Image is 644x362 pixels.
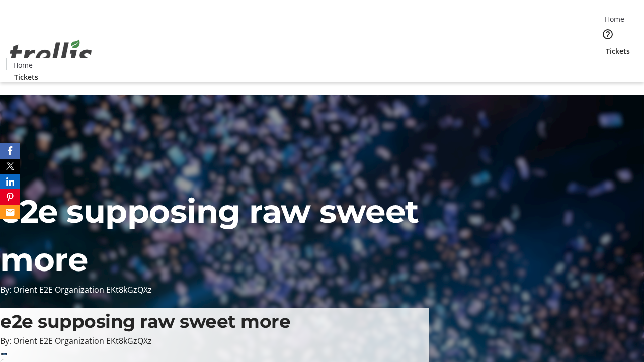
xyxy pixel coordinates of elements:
span: Tickets [14,72,38,82]
a: Tickets [598,46,638,56]
img: Orient E2E Organization EKt8kGzQXz's Logo [6,29,96,79]
span: Home [605,14,624,24]
a: Tickets [6,72,46,82]
a: Home [598,14,630,24]
button: Help [598,24,618,44]
span: Tickets [606,46,630,56]
span: Home [13,60,33,70]
button: Cart [598,56,618,76]
a: Home [7,60,39,70]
